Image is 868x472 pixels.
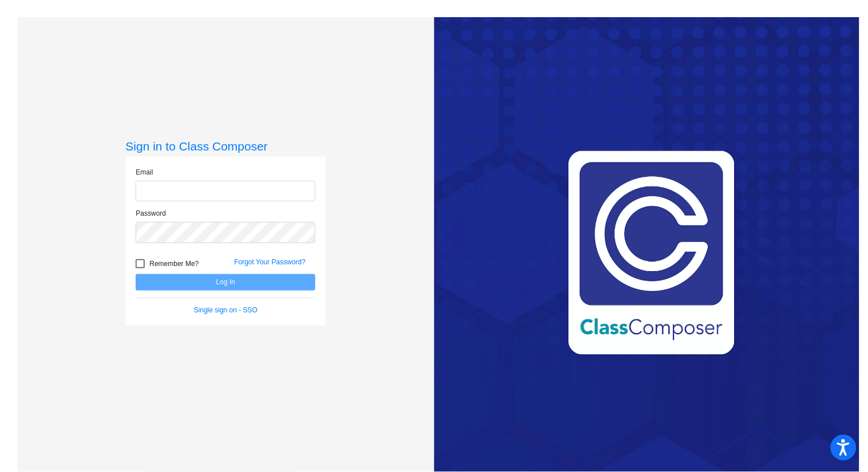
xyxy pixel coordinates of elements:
button: Log In [136,274,315,291]
a: Forgot Your Password? [234,258,306,266]
span: Remember Me? [149,257,199,271]
h3: Sign in to Class Composer [125,139,326,153]
label: Password [136,208,166,219]
label: Email [136,167,153,177]
a: Single sign on - SSO [194,306,257,314]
